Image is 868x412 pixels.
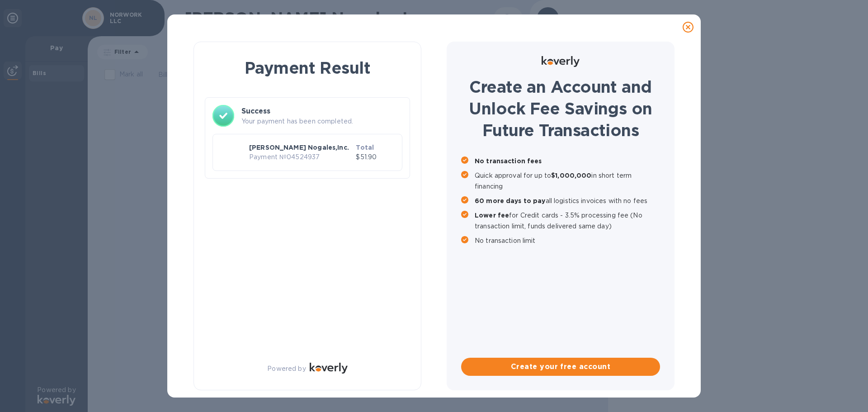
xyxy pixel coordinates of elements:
span: Create your free account [468,361,653,372]
b: No transaction fees [475,157,542,165]
button: Create your free account [461,358,660,376]
b: Total [356,144,374,151]
p: Payment № 04524937 [249,152,352,162]
p: Quick approval for up to in short term financing [475,170,660,192]
h1: Payment Result [208,57,406,79]
p: $51.90 [356,152,395,162]
p: Your payment has been completed. [241,117,402,126]
img: Logo [310,363,348,374]
b: 60 more days to pay [475,197,546,204]
p: [PERSON_NAME] Nogales,Inc. [249,143,352,152]
b: Lower fee [475,212,509,219]
h3: Success [241,106,402,117]
p: Powered by [267,364,306,374]
p: all logistics invoices with no fees [475,195,660,206]
img: Logo [542,56,580,67]
h1: Create an Account and Unlock Fee Savings on Future Transactions [461,76,660,141]
p: for Credit cards - 3.5% processing fee (No transaction limit, funds delivered same day) [475,210,660,232]
p: No transaction limit [475,235,660,246]
b: $1,000,000 [551,172,591,179]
